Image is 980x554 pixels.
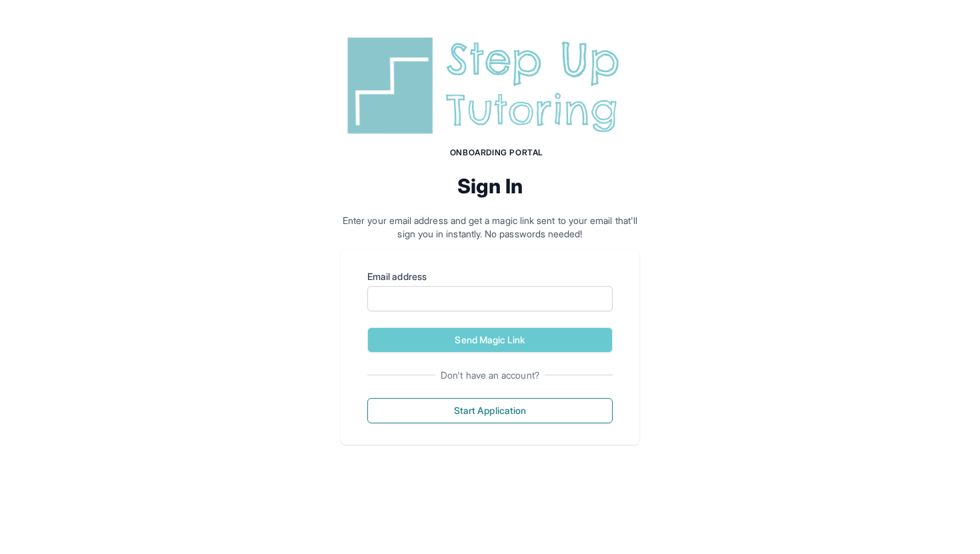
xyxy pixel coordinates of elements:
[354,147,639,158] h1: Onboarding Portal
[435,369,545,382] span: Don't have an account?
[367,398,613,423] button: Start Application
[341,174,639,198] h2: Sign In
[367,327,613,353] button: Send Magic Link
[341,214,639,241] p: Enter your email address and get a magic link sent to your email that'll sign you in instantly. N...
[367,270,613,283] label: Email address
[341,32,639,139] img: Step Up Tutoring horizontal logo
